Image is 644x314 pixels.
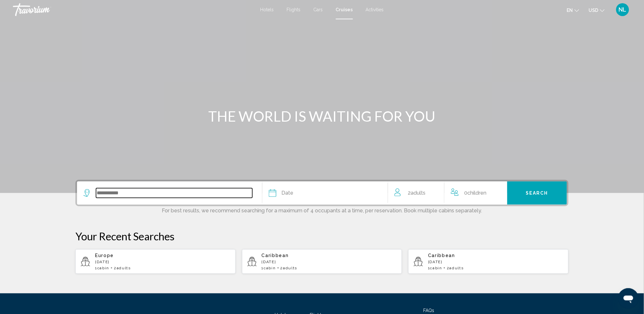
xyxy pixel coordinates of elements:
[589,8,599,13] span: USD
[430,266,442,270] span: cabin
[411,190,426,196] span: Adults
[262,266,276,270] span: 1
[408,249,569,274] button: Caribbean[DATE]1cabin2Adults
[424,308,434,313] a: FAQs
[95,253,114,258] span: Europe
[281,189,293,198] span: Date
[567,5,579,15] button: Change language
[75,206,569,214] p: For best results, we recommend searching for a maximum of 4 occupants at a time, per reservation....
[287,7,301,12] a: Flights
[614,3,631,16] button: User Menu
[589,5,605,15] button: Change currency
[336,7,353,12] a: Cruises
[447,266,464,270] span: 2
[428,266,442,270] span: 1
[95,266,109,270] span: 1
[464,189,487,198] span: 0
[242,249,402,274] button: Caribbean[DATE]1cabin2Adults
[388,181,507,205] button: Travelers: 2 adults, 0 children
[468,190,487,196] span: Children
[366,7,384,12] a: Activities
[450,266,464,270] span: Adults
[114,266,131,270] span: 2
[262,260,397,264] p: [DATE]
[618,288,639,309] iframe: Button to launch messaging window
[13,3,254,16] a: Travorium
[619,6,627,13] span: NL
[283,266,297,270] span: Adults
[97,266,109,270] span: cabin
[117,266,131,270] span: Adults
[428,253,455,258] span: Caribbean
[314,7,323,12] a: Cars
[428,260,563,264] p: [DATE]
[408,189,426,198] span: 2
[75,249,236,274] button: Europe[DATE]1cabin2Adults
[567,8,573,13] span: en
[526,191,549,196] span: Search
[280,266,298,270] span: 2
[269,181,381,205] button: Date
[264,266,276,270] span: cabin
[262,253,289,258] span: Caribbean
[201,108,443,125] h1: THE WORLD IS WAITING FOR YOU
[75,230,569,243] p: Your Recent Searches
[77,181,567,205] div: Search widget
[95,260,230,264] p: [DATE]
[507,181,567,205] button: Search
[260,7,274,12] a: Hotels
